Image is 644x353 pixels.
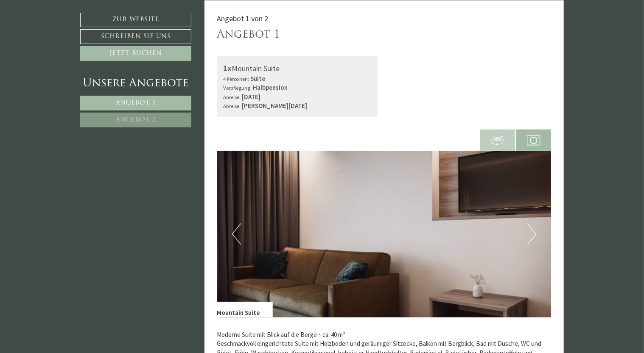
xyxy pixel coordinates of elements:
small: Anreise: [224,94,241,100]
img: 360-grad.svg [491,134,504,147]
span: Angebot 2 [116,117,156,123]
div: Unsere Angebote [80,76,191,91]
img: camera.svg [527,134,540,147]
div: Mountain Suite [217,302,273,317]
b: [DATE] [242,93,261,101]
span: Angebot 1 [116,100,156,106]
span: Angebot 1 von 2 [217,14,269,23]
div: Angebot 1 [217,27,280,43]
small: 16:38 [13,39,121,45]
img: image [217,151,552,317]
button: Senden [279,223,334,238]
small: 4 Personen: [224,75,249,82]
a: Zur Website [80,13,191,27]
div: [DATE] [153,6,182,20]
b: [PERSON_NAME][DATE] [242,102,308,110]
small: Verpflegung: [224,84,252,91]
small: Abreise: [224,102,241,109]
div: Montis – Active Nature Spa [13,24,121,30]
a: Jetzt buchen [80,46,191,61]
button: Next [527,223,536,245]
b: Halbpension [253,83,288,91]
b: 1x [224,63,232,73]
div: Guten Tag, wie können wir Ihnen helfen? [6,22,125,47]
button: Previous [232,223,241,245]
div: Mountain Suite [224,62,372,74]
a: Schreiben Sie uns [80,29,191,44]
b: Suite [251,74,266,83]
